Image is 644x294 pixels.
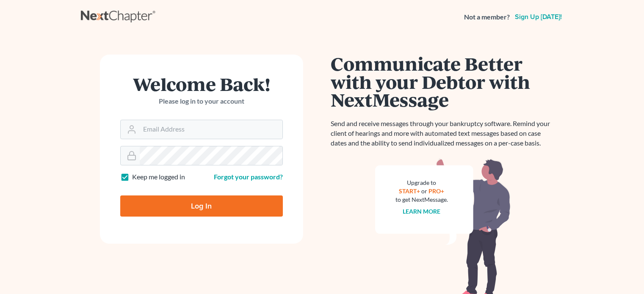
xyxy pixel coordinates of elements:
div: Upgrade to [395,179,448,187]
a: START+ [399,187,420,195]
h1: Welcome Back! [120,75,283,93]
div: to get NextMessage. [395,195,448,204]
h1: Communicate Better with your Debtor with NextMessage [331,55,555,109]
a: Forgot your password? [214,173,283,181]
p: Send and receive messages through your bankruptcy software. Remind your client of hearings and mo... [331,119,555,148]
a: Sign up [DATE]! [513,14,564,20]
input: Log In [120,195,283,217]
input: Email Address [140,120,282,139]
a: Learn more [403,208,440,215]
strong: Not a member? [464,12,510,22]
span: or [421,187,427,195]
a: PRO+ [428,187,444,195]
label: Keep me logged in [132,172,185,182]
p: Please log in to your account [120,96,283,106]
